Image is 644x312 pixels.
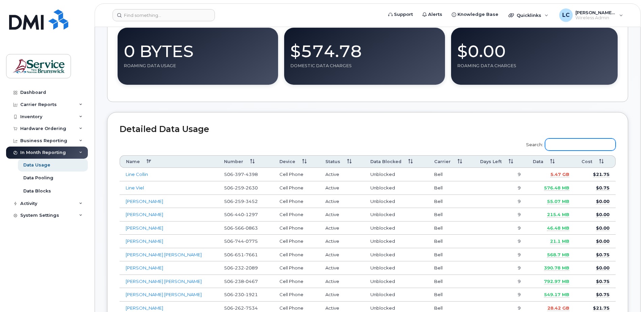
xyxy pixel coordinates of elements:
span: 2089 [244,265,258,270]
th: Number: activate to sort column ascending [218,155,273,168]
td: Cell Phone [273,208,319,222]
td: Cell Phone [273,275,319,288]
span: 232 [233,265,244,270]
td: 9 [474,275,527,288]
span: Support [394,11,413,18]
th: Data Blocked: activate to sort column ascending [364,155,428,168]
span: 1921 [244,292,258,297]
td: Bell [428,168,474,181]
a: Support [383,8,418,21]
td: Unblocked [364,275,428,288]
th: Cost: activate to sort column ascending [575,155,616,168]
td: Active [319,248,364,262]
a: [PERSON_NAME] [PERSON_NAME] [126,279,202,284]
span: 576.48 MB [544,185,569,191]
span: 7661 [244,252,258,257]
span: 651 [233,252,244,257]
td: Bell [428,235,474,248]
span: 259 [233,199,244,204]
td: Cell Phone [273,235,319,248]
span: $21.75 [593,172,610,177]
span: 5.47 GB [550,172,569,177]
span: 259 [233,185,244,190]
td: Unblocked [364,261,428,275]
td: 9 [474,208,527,222]
span: 28.42 GB [547,305,569,311]
th: Name: activate to sort column descending [120,155,218,168]
td: Bell [428,288,474,302]
label: Search: [522,134,616,153]
a: [PERSON_NAME] [PERSON_NAME] [126,292,202,297]
span: 0775 [244,238,258,244]
td: Cell Phone [273,261,319,275]
td: Unblocked [364,181,428,195]
span: [PERSON_NAME] (EECD/EDPE) [575,10,616,15]
span: $0.00 [596,199,610,204]
span: 506 [224,292,258,297]
div: 0 Bytes [124,34,272,63]
span: 1297 [244,212,258,217]
div: Quicklinks [504,8,553,22]
td: Active [319,208,364,222]
td: Unblocked [364,288,428,302]
span: 440 [233,212,244,217]
a: Line Collin [126,172,148,177]
td: 9 [474,261,527,275]
td: Active [319,235,364,248]
td: Bell [428,222,474,235]
span: 549.17 MB [544,292,569,297]
span: Knowledge Base [457,11,498,18]
span: 238 [233,279,244,284]
td: Unblocked [364,248,428,262]
span: 46.48 MB [547,225,569,231]
span: 3452 [244,199,258,204]
span: 566 [233,225,244,231]
td: 9 [474,181,527,195]
span: 506 [224,279,258,284]
span: 21.1 MB [550,238,569,244]
th: Days Left: activate to sort column ascending [474,155,527,168]
a: [PERSON_NAME] [126,225,163,231]
th: Device: activate to sort column ascending [273,155,319,168]
span: 506 [224,185,258,190]
td: Active [319,275,364,288]
td: Unblocked [364,195,428,208]
span: Wireless Admin [575,15,616,21]
td: Bell [428,275,474,288]
td: Cell Phone [273,248,319,262]
a: Line Viel [126,185,144,190]
span: 397 [233,172,244,177]
span: Quicklinks [517,12,541,18]
td: Unblocked [364,235,428,248]
span: 506 [224,238,258,244]
span: $0.00 [596,225,610,231]
span: 0467 [244,279,258,284]
span: LC [562,11,570,19]
td: 9 [474,222,527,235]
input: Find something... [113,9,215,21]
a: Alerts [418,8,447,21]
td: 9 [474,195,527,208]
td: Bell [428,248,474,262]
td: Bell [428,181,474,195]
span: 2630 [244,185,258,190]
a: [PERSON_NAME] [PERSON_NAME] [126,252,202,257]
a: Knowledge Base [447,8,503,21]
div: $0.00 [457,34,612,63]
span: $21.75 [593,305,610,311]
div: Roaming Data Usage [124,63,272,69]
span: 568.7 MB [547,252,569,258]
td: Active [319,195,364,208]
td: Bell [428,261,474,275]
td: Active [319,181,364,195]
td: Cell Phone [273,195,319,208]
span: 506 [224,305,258,311]
span: 4398 [244,172,258,177]
input: Search: [545,138,616,151]
td: 9 [474,288,527,302]
span: 506 [224,265,258,270]
span: 7534 [244,305,258,311]
th: Carrier: activate to sort column ascending [428,155,474,168]
span: 262 [233,305,244,311]
td: Cell Phone [273,181,319,195]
